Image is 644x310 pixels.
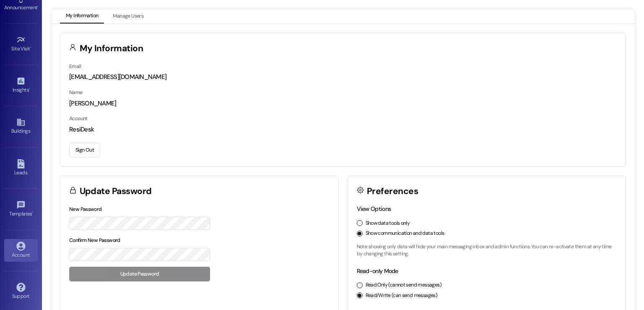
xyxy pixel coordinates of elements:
[60,9,104,24] button: My Information
[4,198,38,221] a: Templates •
[4,33,38,55] a: Site Visit •
[29,86,30,92] span: •
[69,99,617,108] div: [PERSON_NAME]
[69,143,100,158] button: Sign Out
[4,74,38,97] a: Insights •
[32,210,34,215] span: •
[69,63,81,70] label: Email
[357,205,391,213] label: View Options
[69,115,88,122] label: Account
[366,292,438,299] label: Read/Write (can send messages)
[357,243,617,258] p: Note: showing only data will hide your main messaging inbox and admin functions. You can re-activ...
[69,206,102,213] label: New Password
[37,3,39,9] span: •
[367,187,418,196] h3: Preferences
[69,125,617,134] div: ResiDesk
[4,280,38,303] a: Support
[366,220,410,227] label: Show data tools only
[4,239,38,262] a: Account
[80,44,143,53] h3: My Information
[366,230,444,237] label: Show communication and data tools
[4,157,38,179] a: Leads
[30,45,31,50] span: •
[69,89,83,96] label: Name
[366,281,441,289] label: Read Only (cannot send messages)
[107,9,149,24] button: Manage Users
[80,187,152,196] h3: Update Password
[69,73,617,81] div: [EMAIL_ADDRESS][DOMAIN_NAME]
[357,267,398,275] label: Read-only Mode
[69,237,120,244] label: Confirm New Password
[4,115,38,138] a: Buildings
